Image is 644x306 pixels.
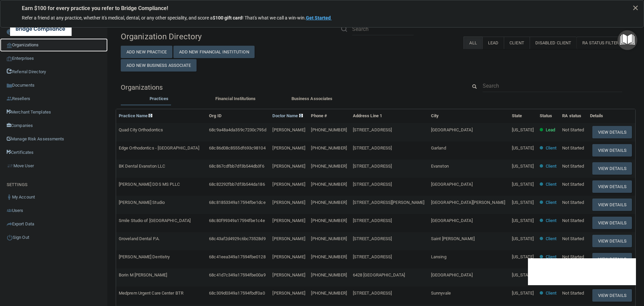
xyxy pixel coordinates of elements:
[512,291,534,296] span: [US_STATE]
[272,113,303,118] a: Doctor Name
[119,182,180,187] span: [PERSON_NAME] DDS MS PLLC
[353,254,392,259] span: [STREET_ADDRESS]
[272,145,305,150] span: [PERSON_NAME]
[546,253,557,261] p: Client
[504,37,530,49] label: Client
[353,236,392,241] span: [STREET_ADDRESS]
[311,200,346,205] span: [PHONE_NUMBER]
[209,291,265,296] span: 68c309d0349a17594fbdf0a0
[512,200,534,205] span: [US_STATE]
[582,40,625,45] span: RA Status Filter
[512,127,534,132] span: [US_STATE]
[530,37,577,49] label: Disabled Client
[311,291,346,296] span: [PHONE_NUMBER]
[587,109,635,123] th: Details
[209,218,265,223] span: 68c80f99349a17594fbe1c4e
[562,145,584,150] span: Not Started
[562,254,584,259] span: Not Started
[121,84,457,91] h5: Organizations
[209,236,265,241] span: 68c43af2d4929c6bc73528d9
[119,272,167,277] span: Borin M [PERSON_NAME]
[291,96,333,101] span: Business Associates
[209,272,265,277] span: 68c41d7c349a17594fbe00a9
[197,95,274,104] li: Financial Institutions
[311,145,346,150] span: [PHONE_NUMBER]
[431,218,473,223] span: [GEOGRAPHIC_DATA]
[311,254,346,259] span: [PHONE_NUMBER]
[274,95,350,104] li: Business Associate
[537,109,560,123] th: Status
[431,200,505,205] span: [GEOGRAPHIC_DATA][PERSON_NAME]
[562,182,584,187] span: Not Started
[119,254,170,259] span: [PERSON_NAME] Dentistry
[353,145,392,150] span: [STREET_ADDRESS]
[431,291,451,296] span: Sunnyvale
[512,254,534,259] span: [US_STATE]
[592,126,632,138] button: View Details
[119,164,165,169] span: BK Dental Evanston LLC
[592,180,632,193] button: View Details
[272,254,305,259] span: [PERSON_NAME]
[546,199,557,207] p: Client
[562,218,584,223] span: Not Started
[311,236,346,241] span: [PHONE_NUMBER]
[353,127,392,132] span: [STREET_ADDRESS]
[7,208,12,213] img: icon-users.e205127d.png
[353,272,405,277] span: 6428 [GEOGRAPHIC_DATA]
[512,145,534,150] span: [US_STATE]
[7,234,13,241] img: ic_power_dark.7ecde6b1.png
[272,291,305,296] span: [PERSON_NAME]
[7,194,12,200] img: ic_user_dark.df1a06c3.png
[353,200,425,205] span: [STREET_ADDRESS][PERSON_NAME]
[509,109,537,123] th: State
[592,217,632,229] button: View Details
[352,23,414,35] input: Search
[546,180,557,188] p: Client
[559,109,587,123] th: RA status
[512,164,534,169] span: [US_STATE]
[10,22,72,36] img: bridge_compliance_login_screen.278c3ca4.svg
[482,37,504,49] label: Lead
[632,2,639,13] button: Close
[592,199,632,211] button: View Details
[311,272,346,277] span: [PHONE_NUMBER]
[353,182,392,187] span: [STREET_ADDRESS]
[512,272,534,277] span: [US_STATE]
[124,95,194,103] label: Practices
[353,218,392,223] span: [STREET_ADDRESS]
[272,236,305,241] span: [PERSON_NAME]
[428,109,509,123] th: City
[546,289,557,297] p: Client
[306,15,332,20] a: Get Started
[213,15,242,20] strong: $100 gift card
[562,291,584,296] span: Not Started
[22,5,622,11] p: Earn $100 for every practice you refer to Bridge Compliance!
[562,127,584,132] span: Not Started
[119,145,199,150] span: Edge Orthodontics - [GEOGRAPHIC_DATA]
[119,291,183,296] span: Medprem Urgent Care Center BTR
[546,162,557,170] p: Client
[546,235,557,243] p: Client
[209,164,264,169] span: 68c867cdfbb7df3b544db3f6
[464,37,482,49] label: All
[353,164,392,169] span: [STREET_ADDRESS]
[592,144,632,157] button: View Details
[311,164,346,169] span: [PHONE_NUMBER]
[546,144,557,152] p: Client
[562,200,584,205] span: Not Started
[119,236,160,241] span: Groveland Dental P.A.
[7,96,12,101] img: ic_reseller.de258add.png
[546,217,557,225] p: Client
[483,80,622,92] input: Search
[431,236,475,241] span: Saint [PERSON_NAME]
[272,200,305,205] span: [PERSON_NAME]
[512,182,534,187] span: [US_STATE]
[121,46,172,58] button: Add New Practice
[431,164,449,169] span: Evanston
[272,272,305,277] span: [PERSON_NAME]
[201,95,270,103] label: Financial Institutions
[311,218,346,223] span: [PHONE_NUMBER]
[209,127,266,132] span: 68c9a48a4da359c7230c795d
[209,145,265,150] span: 68c86d08c8555df693c98104
[592,253,632,265] button: View Details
